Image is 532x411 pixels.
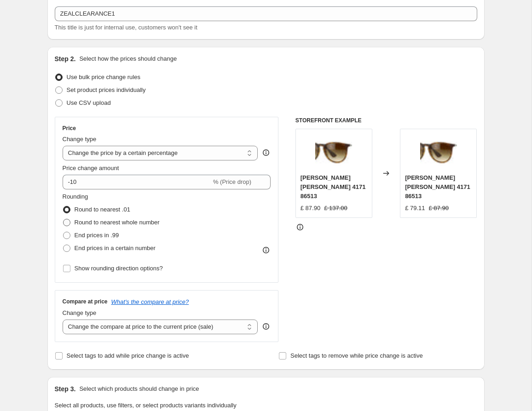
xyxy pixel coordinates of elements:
[420,134,457,171] img: ray-ban-erika-4171-86513-hd-1_80x.jpg
[75,245,156,251] span: End prices in a certain number
[324,205,347,211] span: £ 137.00
[55,24,197,31] span: This title is just for internal use, customers won't see it
[63,125,76,132] h3: Price
[75,219,160,226] span: Round to nearest whole number
[75,206,130,213] span: Round to nearest .01
[55,402,237,409] span: Select all products, use filters, or select products variants individually
[67,352,189,359] span: Select tags to add while price change is active
[63,136,97,143] span: Change type
[79,54,177,63] p: Select how the prices should change
[290,352,423,359] span: Select tags to remove while price change is active
[405,174,470,200] span: [PERSON_NAME] [PERSON_NAME] 4171 86513
[67,74,140,80] span: Use bulk price change rules
[261,148,271,157] div: help
[63,165,119,171] span: Price change amount
[295,117,477,124] h6: STOREFRONT EXAMPLE
[67,99,111,106] span: Use CSV upload
[405,205,425,211] span: £ 79.11
[429,205,449,211] span: £ 87.90
[111,298,189,305] button: What's the compare at price?
[55,54,76,63] h2: Step 2.
[55,384,76,394] h2: Step 3.
[75,232,119,239] span: End prices in .99
[79,384,199,394] p: Select which products should change in price
[301,205,320,211] span: £ 87.90
[63,193,88,200] span: Rounding
[301,174,366,200] span: [PERSON_NAME] [PERSON_NAME] 4171 86513
[55,6,477,21] input: 30% off holiday sale
[63,298,108,305] h3: Compare at price
[63,309,97,316] span: Change type
[315,134,352,171] img: ray-ban-erika-4171-86513-hd-1_80x.jpg
[63,175,211,189] input: -15
[213,178,251,185] span: % (Price drop)
[261,322,271,331] div: help
[75,265,163,272] span: Show rounding direction options?
[67,86,146,93] span: Set product prices individually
